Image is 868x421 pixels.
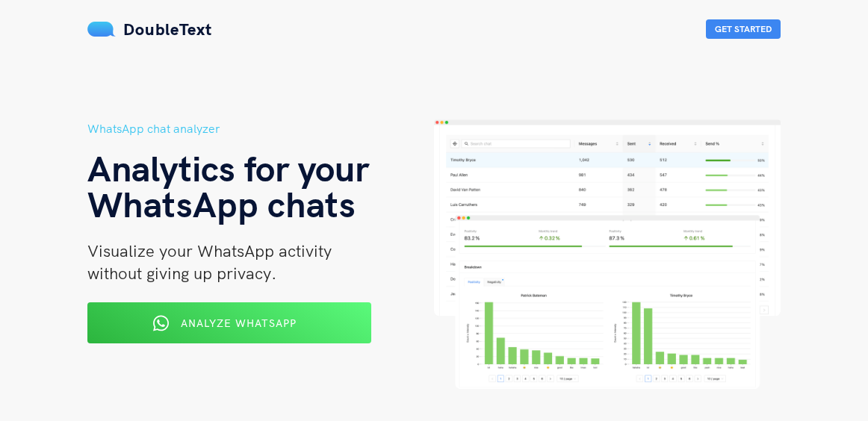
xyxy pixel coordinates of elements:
img: mS3x8y1f88AAAAABJRU5ErkJggg== [87,22,116,37]
span: Analyze WhatsApp [181,316,297,330]
img: hero [434,119,781,389]
button: Get Started [706,19,781,39]
span: DoubleText [123,19,212,40]
a: DoubleText [87,19,212,40]
button: Analyze WhatsApp [87,302,371,343]
span: without giving up privacy. [87,263,276,284]
span: WhatsApp chats [87,181,356,226]
a: Analyze WhatsApp [87,322,371,335]
span: Visualize your WhatsApp activity [87,240,332,261]
h5: WhatsApp chat analyzer [87,119,434,138]
span: Analytics for your [87,146,369,190]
